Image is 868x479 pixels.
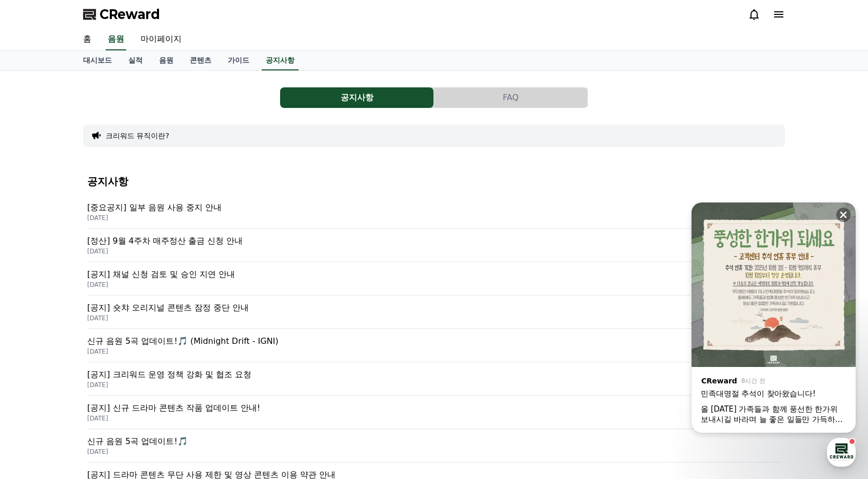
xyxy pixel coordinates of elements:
[434,87,588,108] a: FAQ
[87,247,781,255] p: [DATE]
[280,87,434,108] a: 공지사항
[87,381,781,389] p: [DATE]
[87,281,781,289] p: [DATE]
[87,369,781,381] p: [공지] 크리워드 운영 정책 강화 및 협조 요청
[151,51,182,70] a: 음원
[87,329,781,362] a: 신규 음원 5곡 업데이트!🎵 (Midnight Drift - IGNI) [DATE]
[87,235,781,247] p: [정산] 9월 4주차 매주정산 출금 신청 안내
[262,51,299,70] a: 공지사항
[87,429,781,463] a: 신규 음원 5곡 업데이트!🎵 [DATE]
[220,51,258,70] a: 가이드
[106,29,126,50] a: 음원
[132,29,190,50] a: 마이페이지
[87,229,781,262] a: [정산] 9월 4주차 매주정산 출금 신청 안내 [DATE]
[87,201,781,214] p: [중요공지] 일부 음원 사용 중지 안내
[87,362,781,396] a: [공지] 크리워드 운영 정책 강화 및 협조 요청 [DATE]
[75,29,100,50] a: 홈
[87,448,781,456] p: [DATE]
[87,435,781,448] p: 신규 음원 5곡 업데이트!🎵
[434,87,587,108] button: FAQ
[87,314,781,322] p: [DATE]
[87,414,781,422] p: [DATE]
[87,335,781,347] p: 신규 음원 5곡 업데이트!🎵 (Midnight Drift - IGNI)
[280,87,433,108] button: 공지사항
[87,302,781,314] p: [공지] 숏챠 오리지널 콘텐츠 잠정 중단 안내
[87,402,781,414] p: [공지] 신규 드라마 콘텐츠 작품 업데이트 안내!
[87,176,781,187] h4: 공지사항
[87,396,781,429] a: [공지] 신규 드라마 콘텐츠 작품 업데이트 안내! [DATE]
[182,51,220,70] a: 콘텐츠
[87,268,781,281] p: [공지] 채널 신청 검토 및 승인 지연 안내
[106,131,169,141] button: 크리워드 뮤직이란?
[83,6,160,23] a: CReward
[75,51,120,70] a: 대시보드
[87,296,781,329] a: [공지] 숏챠 오리지널 콘텐츠 잠정 중단 안내 [DATE]
[87,262,781,296] a: [공지] 채널 신청 검토 및 승인 지연 안내 [DATE]
[120,51,151,70] a: 실적
[87,347,781,356] p: [DATE]
[100,6,160,23] span: CReward
[87,214,781,222] p: [DATE]
[87,195,781,229] a: [중요공지] 일부 음원 사용 중지 안내 [DATE]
